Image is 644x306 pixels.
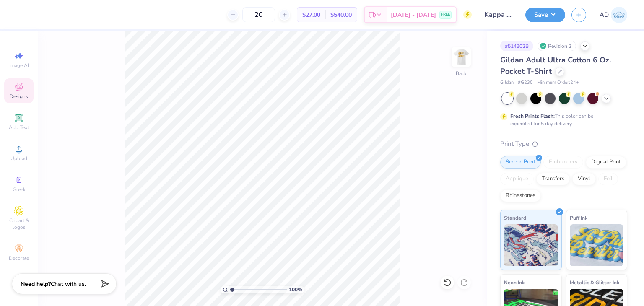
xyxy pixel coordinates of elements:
div: Print Type [500,139,627,149]
img: Anjali Dilish [611,7,627,23]
img: Standard [504,224,558,266]
div: Revision 2 [538,41,576,51]
span: Upload [10,155,27,162]
a: AD [600,7,627,23]
span: 100 % [289,286,302,293]
span: $540.00 [330,10,352,19]
img: Back [453,49,470,65]
span: Gildan Adult Ultra Cotton 6 Oz. Pocket T-Shirt [500,55,611,76]
input: Untitled Design [478,6,519,23]
span: Image AI [9,62,29,69]
span: FREE [441,12,450,18]
button: Save [525,8,565,22]
span: $27.00 [302,10,320,19]
div: Embroidery [543,156,583,169]
span: Metallic & Glitter Ink [570,278,619,287]
span: Puff Ink [570,213,587,222]
span: AD [600,10,609,20]
div: Rhinestones [500,189,541,202]
span: Designs [10,93,28,100]
div: Foil [598,173,618,185]
div: # 514302B [500,41,533,51]
span: Greek [13,186,26,193]
span: # G230 [518,79,533,86]
span: Neon Ink [504,278,525,287]
strong: Need help? [21,280,51,288]
span: Minimum Order: 24 + [537,79,579,86]
span: Standard [504,213,526,222]
span: Chat with us. [51,280,86,288]
div: Screen Print [500,156,541,169]
span: Decorate [9,255,29,262]
div: Transfers [536,173,570,185]
strong: Fresh Prints Flash: [510,113,555,119]
div: Back [456,70,467,77]
div: This color can be expedited for 5 day delivery. [510,112,613,127]
span: Clipart & logos [4,217,34,231]
div: Applique [500,173,534,185]
img: Puff Ink [570,224,624,266]
div: Digital Print [586,156,626,169]
span: Add Text [9,124,29,131]
span: Gildan [500,79,514,86]
span: [DATE] - [DATE] [391,10,436,19]
div: Vinyl [572,173,596,185]
input: – – [242,7,275,22]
